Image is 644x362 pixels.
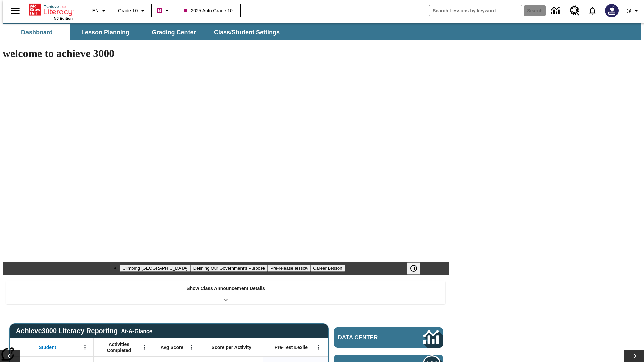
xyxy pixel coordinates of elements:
button: Slide 3 Pre-release lesson [268,265,310,272]
div: Show Class Announcement Details [6,281,445,304]
button: Boost Class color is violet red. Change class color [154,5,174,17]
input: search field [429,5,522,16]
button: Slide 2 Defining Our Government's Purpose [191,265,268,272]
button: Grading Center [140,24,207,40]
button: Select a new avatar [601,2,623,19]
span: NJ Edition [54,16,73,20]
a: Resource Center, Will open in new tab [566,2,584,20]
span: Achieve3000 Literacy Reporting [16,327,152,335]
button: Open side menu [5,1,25,21]
button: Slide 4 Career Lesson [310,265,345,272]
div: Home [29,2,73,20]
button: Profile/Settings [623,5,644,17]
a: Data Center [334,327,443,348]
img: Avatar [605,4,619,17]
button: Class/Student Settings [209,24,285,40]
a: Home [29,3,73,16]
div: At-A-Glance [121,327,152,335]
button: Pause [407,262,420,275]
span: B [158,6,161,15]
span: Grade 10 [118,7,138,14]
button: Grade: Grade 10, Select a grade [115,5,149,17]
span: 2025 Auto Grade 10 [184,7,232,14]
span: Pre-Test Lexile [275,344,308,350]
a: Data Center [547,2,566,20]
a: Notifications [584,2,601,19]
span: @ [626,7,631,14]
div: Pause [407,262,427,275]
span: Avg Score [160,344,183,350]
button: Open Menu [80,342,90,352]
button: Slide 1 Climbing Mount Tai [120,265,190,272]
button: Dashboard [3,24,70,40]
button: Lesson carousel, Next [624,350,644,362]
button: Open Menu [314,342,324,352]
span: Activities Completed [97,341,141,353]
span: Data Center [338,334,401,341]
span: Score per Activity [212,344,252,350]
div: SubNavbar [3,23,641,40]
p: Show Class Announcement Details [186,285,265,292]
button: Open Menu [139,342,149,352]
div: SubNavbar [3,24,286,40]
button: Lesson Planning [72,24,139,40]
button: Language: EN, Select a language [89,5,111,17]
span: EN [92,7,99,14]
h1: welcome to achieve 3000 [3,47,449,60]
span: Student [39,344,56,350]
button: Open Menu [186,342,196,352]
